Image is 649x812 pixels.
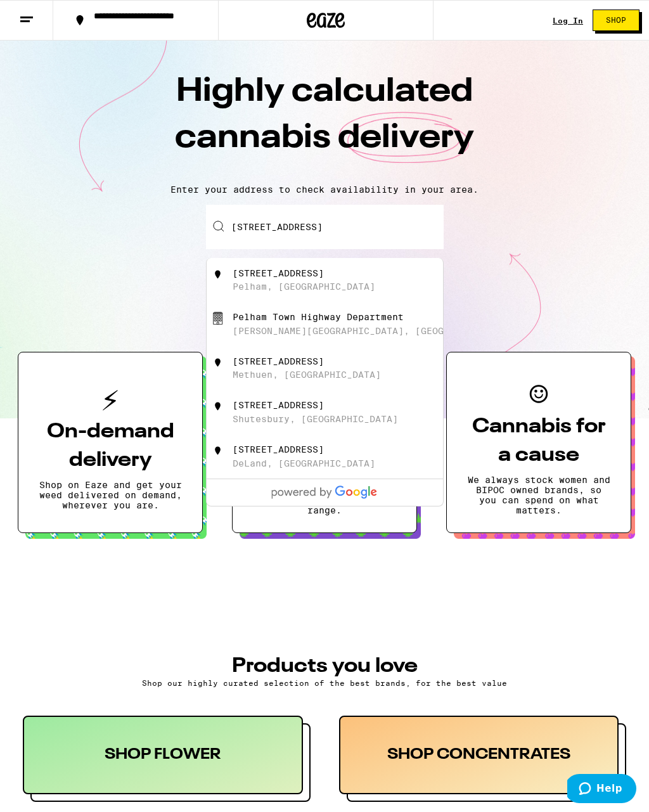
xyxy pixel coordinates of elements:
[18,352,203,533] button: On-demand deliveryShop on Eaze and get your weed delivered on demand, wherever you are.
[212,400,224,413] img: location.svg
[567,774,636,806] iframe: Opens a widget where you can find more information
[553,16,583,25] div: Log In
[103,69,546,174] h1: Highly calculated cannabis delivery
[233,414,398,424] div: Shutesbury, [GEOGRAPHIC_DATA]
[233,400,324,410] div: [STREET_ADDRESS]
[233,356,324,366] div: [STREET_ADDRESS]
[39,418,182,475] h3: On-demand delivery
[13,184,636,195] p: Enter your address to check availability in your area.
[467,475,610,515] p: We always stock women and BIPOC owned brands, so you can spend on what matters.
[212,356,224,369] img: location.svg
[39,480,182,510] p: Shop on Eaze and get your weed delivered on demand, wherever you are.
[23,656,626,676] h3: PRODUCTS YOU LOVE
[233,370,381,380] div: Methuen, [GEOGRAPHIC_DATA]
[446,352,631,533] button: Cannabis for a causeWe always stock women and BIPOC owned brands, so you can spend on what matters.
[233,268,324,278] div: [STREET_ADDRESS]
[212,268,224,281] img: location.svg
[233,281,375,292] div: Pelham, [GEOGRAPHIC_DATA]
[339,716,619,794] div: SHOP CONCENTRATES
[212,312,224,325] img: office.svg
[23,716,303,794] div: SHOP FLOWER
[23,679,626,687] p: Shop our highly curated selection of the best brands, for the best value
[233,458,375,468] div: DeLand, [GEOGRAPHIC_DATA]
[339,716,627,802] button: SHOP CONCENTRATES
[593,10,639,31] button: Shop
[233,312,404,322] div: Pelham Town Highway Department
[206,205,444,249] input: Enter your delivery address
[23,716,311,802] button: SHOP FLOWER
[606,16,626,24] span: Shop
[233,326,620,336] div: [PERSON_NAME][GEOGRAPHIC_DATA], [GEOGRAPHIC_DATA], [GEOGRAPHIC_DATA]
[467,413,610,470] h3: Cannabis for a cause
[212,444,224,457] img: location.svg
[233,444,324,454] div: [STREET_ADDRESS]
